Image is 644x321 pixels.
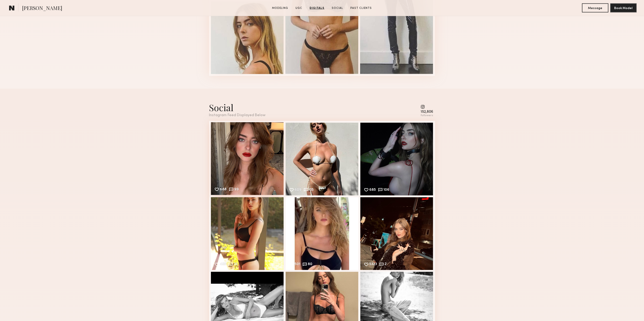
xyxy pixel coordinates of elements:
div: followers [421,114,433,117]
div: 76 [234,263,238,267]
a: Past Clients [349,6,374,10]
div: 115 [309,188,314,192]
div: 609 [295,188,302,192]
div: 433 [220,263,226,267]
a: UGC [294,6,304,10]
div: 5323 [369,263,377,267]
a: Social [330,6,345,10]
div: 501 [295,263,300,267]
div: 688 [220,188,227,192]
div: Social [209,101,266,113]
div: 80 [308,263,313,267]
div: 685 [369,188,376,192]
span: [PERSON_NAME] [22,5,62,13]
button: Message [582,3,608,13]
div: 152,806 [421,110,433,114]
div: Instagram Feed Displayed Below [209,113,266,117]
a: Modeling [270,6,290,10]
a: Digitals [308,6,326,10]
button: Book Model [610,3,637,13]
a: Book Model [610,6,637,10]
div: 106 [384,188,390,192]
div: 2 [385,263,387,267]
div: 99 [234,188,239,192]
